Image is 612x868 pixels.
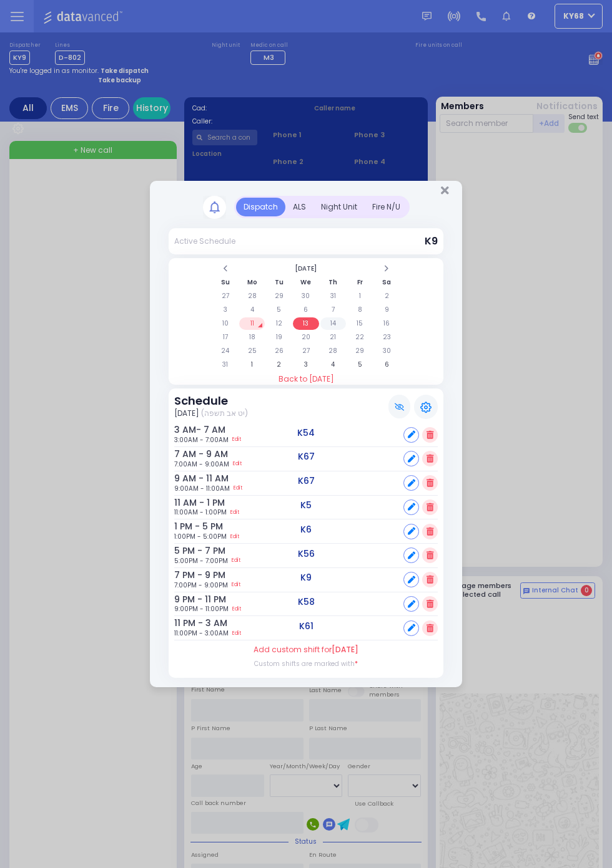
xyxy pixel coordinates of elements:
td: 21 [320,331,346,344]
td: 31 [212,359,238,371]
td: 1 [239,359,265,371]
h6: 5 PM - 7 PM [174,546,209,556]
div: ALS [285,198,313,216]
h6: 7 AM - 9 AM [174,449,209,460]
span: 3:00AM - 7:00AM [174,435,229,445]
span: 7:00PM - 9:00PM [174,581,228,590]
h5: K9 [300,572,312,583]
span: [DATE] [174,408,199,419]
th: Th [320,276,346,289]
h6: 9 AM - 11 AM [174,473,209,484]
td: 14 [320,317,346,330]
div: Dispatch [236,198,285,216]
td: 24 [212,345,238,357]
h6: 11 AM - 1 PM [174,498,209,508]
span: (יט אב תשפה) [201,408,248,419]
td: 3 [212,304,238,316]
td: 8 [347,304,373,316]
h6: 9 PM - 11 PM [174,594,209,605]
h5: K56 [298,549,315,559]
h5: K54 [297,428,315,438]
a: Edit [232,629,241,638]
a: Edit [232,435,241,445]
h5: K61 [299,621,313,632]
td: 3 [293,359,318,371]
td: 22 [347,331,373,344]
td: 15 [347,317,373,330]
span: [DATE] [332,644,358,655]
a: Edit [230,532,239,541]
td: 5 [347,359,373,371]
td: 29 [347,345,373,357]
div: Fire N/U [365,198,408,216]
td: 10 [212,317,238,330]
a: Back to [DATE] [169,374,443,385]
span: 5:00PM - 7:00PM [174,556,228,566]
td: 9 [374,304,400,316]
td: 25 [239,345,265,357]
td: 30 [293,290,318,302]
th: Fr [347,276,373,289]
th: Mo [239,276,265,289]
label: Add custom shift for [254,644,358,655]
h5: K67 [298,451,315,462]
h5: K5 [300,500,312,511]
a: Edit [233,460,242,469]
td: 27 [293,345,318,357]
a: Edit [230,508,239,517]
span: 11:00AM - 1:00PM [174,508,227,517]
td: 19 [266,331,292,344]
div: Active Schedule [174,236,235,247]
td: 29 [266,290,292,302]
td: 28 [320,345,346,357]
h3: Schedule [174,394,248,408]
span: Previous Month [222,264,229,272]
span: 11:00PM - 3:00AM [174,629,229,638]
h6: 11 PM - 3 AM [174,618,209,629]
a: Edit [232,604,241,614]
span: 9:00PM - 11:00PM [174,604,229,614]
h6: 7 PM - 9 PM [174,570,209,581]
th: Su [212,276,238,289]
label: Custom shifts are marked with [254,659,358,668]
span: Next Month [383,264,390,272]
td: 1 [347,290,373,302]
td: 20 [293,331,318,344]
th: Select Month [239,263,373,275]
h5: K58 [298,597,315,607]
td: 18 [239,331,265,344]
td: 31 [320,290,346,302]
div: Night Unit [313,198,365,216]
td: 5 [266,304,292,316]
th: We [293,276,318,289]
th: Tu [266,276,292,289]
td: 6 [374,359,400,371]
td: 2 [266,359,292,371]
a: Edit [234,484,242,493]
button: Close [441,185,449,196]
span: 1:00PM - 5:00PM [174,532,227,541]
td: 26 [266,345,292,357]
h5: K6 [300,524,312,535]
span: K9 [425,234,438,248]
td: 17 [212,331,238,344]
span: 9:00AM - 11:00AM [174,484,230,493]
td: 30 [374,345,400,357]
td: 28 [239,290,265,302]
td: 13 [293,317,318,330]
td: 23 [374,331,400,344]
td: 2 [374,290,400,302]
th: Sa [374,276,400,289]
td: 7 [320,304,346,316]
td: 11 [239,317,265,330]
h6: 1 PM - 5 PM [174,521,209,532]
td: 4 [239,304,265,316]
a: Edit [232,556,240,566]
td: 12 [266,317,292,330]
a: Edit [232,581,240,590]
td: 27 [212,290,238,302]
h5: K67 [298,476,315,486]
h6: 3 AM- 7 AM [174,425,209,435]
td: 16 [374,317,400,330]
td: 6 [293,304,318,316]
